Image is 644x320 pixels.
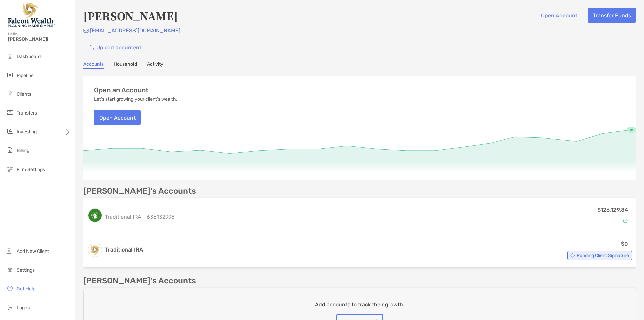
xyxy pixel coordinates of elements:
a: Accounts [83,61,104,69]
span: Investing [17,129,37,135]
span: Firm Settings [17,167,45,172]
a: Activity [147,61,163,69]
span: Add New Client [17,248,49,254]
img: pipeline icon [6,71,14,79]
p: [PERSON_NAME]'s Accounts [83,187,196,195]
span: [PERSON_NAME]! [8,36,71,42]
span: Pipeline [17,73,34,78]
p: Add accounts to track their growth. [315,300,405,309]
img: add_new_client icon [6,247,14,255]
p: [EMAIL_ADDRESS][DOMAIN_NAME] [90,26,180,35]
img: clients icon [6,90,14,98]
p: [PERSON_NAME]'s Accounts [83,277,196,285]
span: Clients [17,91,31,97]
span: Dashboard [17,54,41,59]
span: Billing [17,148,29,153]
img: Falcon Wealth Planning Logo [8,3,55,27]
p: Traditional IRA - 636132995 [105,213,175,221]
span: Pending Client Signature [577,254,629,257]
img: Account Status icon [570,253,575,258]
img: Account Status icon [623,218,628,223]
p: Let's start growing your client's wealth. [94,97,177,102]
img: logo account [88,209,102,222]
button: Open Account [94,110,141,125]
button: Open Account [536,8,582,23]
img: logo account [88,243,102,257]
img: dashboard icon [6,52,14,60]
h3: Traditional IRA [105,246,143,254]
img: firm-settings icon [6,165,14,173]
span: Transfers [17,110,37,116]
span: Get Help [17,286,35,292]
h4: [PERSON_NAME] [83,8,178,24]
span: Settings [17,267,35,273]
a: Upload document [83,40,146,55]
span: Log out [17,305,33,311]
img: settings icon [6,266,14,274]
img: Email Icon [83,29,89,33]
p: $126,129.84 [597,205,628,214]
p: $0 [621,240,628,248]
button: Transfer Funds [588,8,636,23]
img: button icon [89,45,94,50]
img: investing icon [6,127,14,135]
img: billing icon [6,146,14,154]
a: Household [114,61,137,69]
img: transfers icon [6,108,14,117]
img: logout icon [6,303,14,311]
h3: Open an Account [94,86,149,94]
img: get-help icon [6,284,14,292]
